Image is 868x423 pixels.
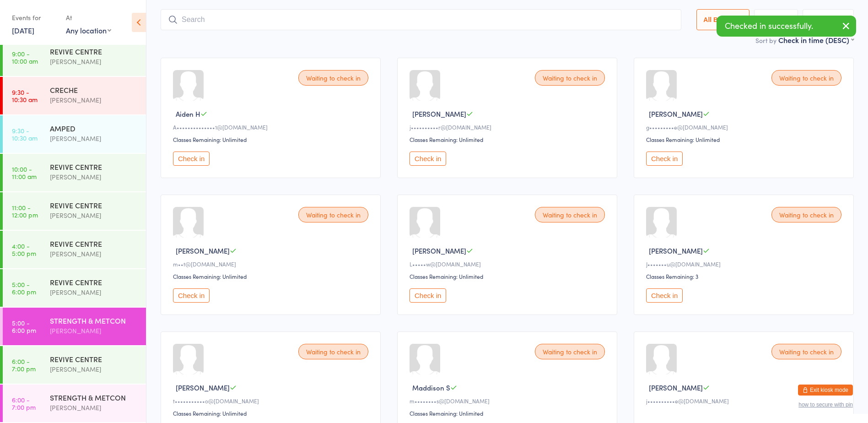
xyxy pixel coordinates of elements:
[12,165,37,180] time: 10:00 - 11:00 am
[173,409,371,417] div: Classes Remaining: Unlimited
[50,133,138,144] div: [PERSON_NAME]
[3,385,146,422] a: 6:00 -7:00 pmSTRENGTH & METCON[PERSON_NAME]
[778,35,854,45] div: Check in time (DESC)
[50,85,138,95] div: CRECHE
[771,207,841,222] div: Waiting to check in
[3,269,146,307] a: 5:00 -6:00 pmREVIVE CENTRE[PERSON_NAME]
[50,200,138,210] div: REVIVE CENTRE
[161,9,681,30] input: Search
[3,308,146,345] a: 5:00 -6:00 pmSTRENGTH & METCON[PERSON_NAME]
[646,260,844,268] div: J•••••••u@[DOMAIN_NAME]
[12,242,36,257] time: 4:00 - 5:00 pm
[50,315,138,325] div: STRENGTH & METCON
[412,246,466,255] span: [PERSON_NAME]
[3,154,146,191] a: 10:00 -11:00 amREVIVE CENTRE[PERSON_NAME]
[12,127,38,141] time: 9:30 - 10:30 am
[50,277,138,287] div: REVIVE CENTRE
[3,231,146,268] a: 4:00 -5:00 pmREVIVE CENTRE[PERSON_NAME]
[298,207,368,222] div: Waiting to check in
[649,383,703,392] span: [PERSON_NAME]
[755,36,776,45] label: Sort by
[173,136,371,143] div: Classes Remaining: Unlimited
[176,246,230,255] span: [PERSON_NAME]
[3,192,146,230] a: 11:00 -12:00 pmREVIVE CENTRE[PERSON_NAME]
[50,364,138,374] div: [PERSON_NAME]
[696,9,749,30] button: All Bookings
[298,344,368,359] div: Waiting to check in
[412,109,466,119] span: [PERSON_NAME]
[66,10,111,25] div: At
[176,109,200,119] span: Aiden H
[412,383,450,392] span: Maddison S
[50,402,138,413] div: [PERSON_NAME]
[50,56,138,67] div: [PERSON_NAME]
[410,397,608,405] div: m••••••••s@[DOMAIN_NAME]
[50,210,138,221] div: [PERSON_NAME]
[646,272,844,280] div: Classes Remaining: 3
[50,162,138,172] div: REVIVE CENTRE
[173,397,371,405] div: t•••••••••••o@[DOMAIN_NAME]
[173,152,210,166] button: Check in
[50,123,138,133] div: AMPED
[410,152,446,166] button: Check in
[173,272,371,280] div: Classes Remaining: Unlimited
[3,346,146,384] a: 6:00 -7:00 pmREVIVE CENTRE[PERSON_NAME]
[717,16,856,37] div: Checked in successfully.
[12,10,57,25] div: Events for
[646,123,844,131] div: g•••••••••e@[DOMAIN_NAME]
[66,25,111,35] div: Any location
[50,46,138,56] div: REVIVE CENTRE
[50,239,138,249] div: REVIVE CENTRE
[12,319,36,334] time: 5:00 - 6:00 pm
[12,358,36,372] time: 6:00 - 7:00 pm
[12,88,38,103] time: 9:30 - 10:30 am
[646,288,683,303] button: Check in
[410,272,608,280] div: Classes Remaining: Unlimited
[50,95,138,105] div: [PERSON_NAME]
[535,207,605,222] div: Waiting to check in
[173,123,371,131] div: A••••••••••••••1@[DOMAIN_NAME]
[12,50,38,65] time: 9:00 - 10:00 am
[803,9,854,30] button: Checked in4
[649,246,703,255] span: [PERSON_NAME]
[3,77,146,114] a: 9:30 -10:30 amCRECHE[PERSON_NAME]
[50,325,138,336] div: [PERSON_NAME]
[50,172,138,182] div: [PERSON_NAME]
[3,115,146,153] a: 9:30 -10:30 amAMPED[PERSON_NAME]
[410,123,608,131] div: j••••••••••r@[DOMAIN_NAME]
[649,109,703,119] span: [PERSON_NAME]
[50,287,138,298] div: [PERSON_NAME]
[12,204,38,218] time: 11:00 - 12:00 pm
[646,397,844,405] div: j••••••••••e@[DOMAIN_NAME]
[646,136,844,143] div: Classes Remaining: Unlimited
[173,288,210,303] button: Check in
[410,409,608,417] div: Classes Remaining: Unlimited
[771,70,841,86] div: Waiting to check in
[771,344,841,359] div: Waiting to check in
[50,392,138,402] div: STRENGTH & METCON
[173,260,371,268] div: m••t@[DOMAIN_NAME]
[798,385,853,396] button: Exit kiosk mode
[410,260,608,268] div: L•••••w@[DOMAIN_NAME]
[12,25,34,35] a: [DATE]
[176,383,230,392] span: [PERSON_NAME]
[50,249,138,259] div: [PERSON_NAME]
[535,70,605,86] div: Waiting to check in
[12,281,36,295] time: 5:00 - 6:00 pm
[3,38,146,76] a: 9:00 -10:00 amREVIVE CENTRE[PERSON_NAME]
[535,344,605,359] div: Waiting to check in
[298,70,368,86] div: Waiting to check in
[50,354,138,364] div: REVIVE CENTRE
[798,401,853,408] button: how to secure with pin
[646,152,683,166] button: Check in
[410,288,446,303] button: Check in
[754,9,798,30] button: Waiting10
[12,396,36,411] time: 6:00 - 7:00 pm
[410,136,608,143] div: Classes Remaining: Unlimited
